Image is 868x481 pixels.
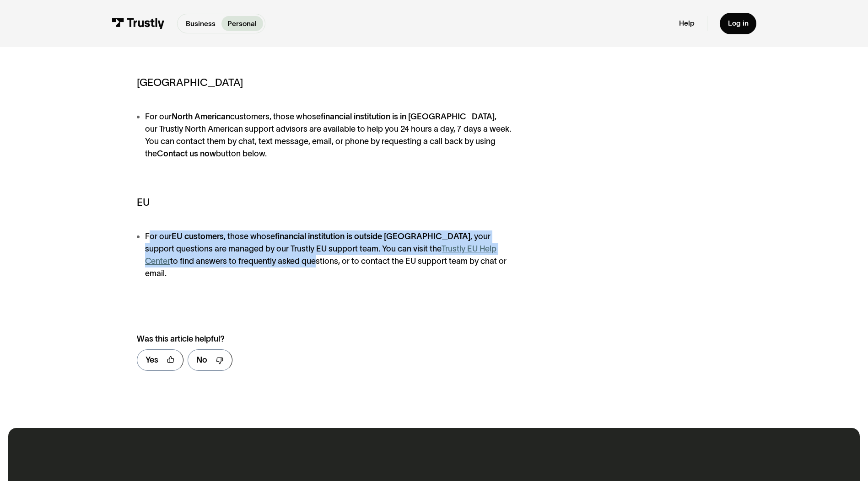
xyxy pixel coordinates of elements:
[679,19,695,28] a: Help
[157,149,216,158] strong: Contact us now
[221,16,263,31] a: Personal
[728,19,749,28] div: Log in
[137,111,519,160] li: For our customers, those whose , our Trustly North American support advisors are available to hel...
[321,112,495,121] strong: financial institution is in [GEOGRAPHIC_DATA]
[720,13,757,34] a: Log in
[227,18,257,29] p: Personal
[137,333,497,345] div: Was this article helpful?
[196,354,207,366] div: No
[137,195,519,210] h5: EU
[172,232,224,241] strong: EU customers
[275,232,470,241] strong: financial institution is outside [GEOGRAPHIC_DATA]
[112,18,165,29] img: Trustly Logo
[145,244,496,266] a: Trustly EU Help Center
[186,18,216,29] p: Business
[137,75,519,91] h5: [GEOGRAPHIC_DATA]
[179,16,221,31] a: Business
[172,112,230,121] strong: North American
[137,230,519,279] li: For our , those whose , your support questions are managed by our Trustly EU support team. You ca...
[188,349,232,371] a: No
[146,354,158,366] div: Yes
[137,349,183,371] a: Yes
